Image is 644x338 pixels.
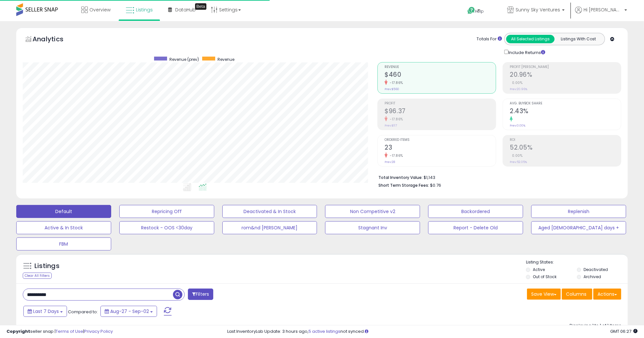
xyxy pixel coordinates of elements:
[56,328,83,334] a: Terms of Use
[388,153,403,158] small: -17.86%
[16,221,111,234] button: Active & In Stock
[34,262,59,271] h5: Listings
[575,7,627,21] a: Hi [PERSON_NAME]
[378,175,423,180] b: Total Inventory Value:
[499,48,553,56] div: Include Returns
[84,328,113,334] a: Privacy Policy
[510,144,621,153] h2: 52.05%
[388,80,403,85] small: -17.86%
[33,308,59,315] span: Last 7 Days
[222,221,317,234] button: rom&nd [PERSON_NAME]
[385,102,496,105] span: Profit
[7,329,113,335] div: seller snap | |
[527,289,561,300] button: Save View
[7,328,30,334] strong: Copyright
[222,205,317,218] button: Deactivated & In Stock
[531,205,626,218] button: Replenish
[378,183,429,188] b: Short Term Storage Fees:
[428,221,523,234] button: Report - Delete Old
[510,160,527,164] small: Prev: 52.05%
[510,71,621,80] h2: 20.96%
[510,102,621,105] span: Avg. Buybox Share
[136,7,153,13] span: Listings
[584,274,601,279] label: Archived
[510,87,527,91] small: Prev: 20.96%
[570,323,621,329] div: Displaying 1 to 1 of 1 items
[68,309,98,315] span: Compared to:
[325,205,420,218] button: Non Competitive v2
[175,7,196,13] span: DataHub
[510,124,525,128] small: Prev: 0.00%
[385,71,496,80] h2: $460
[506,35,555,43] button: All Selected Listings
[533,267,545,272] label: Active
[385,65,496,69] span: Revenue
[217,57,234,62] span: Revenue
[477,36,502,42] div: Totals For
[584,7,623,13] span: Hi [PERSON_NAME]
[475,8,484,14] span: Help
[467,7,475,15] i: Get Help
[100,306,157,317] button: Aug-27 - Sep-02
[385,107,496,116] h2: $96.37
[566,291,586,297] span: Columns
[119,221,214,234] button: Restock - OOS <30day
[385,124,397,128] small: Prev: $117
[33,34,76,45] h5: Analytics
[510,80,523,85] small: 0.00%
[195,3,206,10] div: Tooltip anchor
[584,267,608,272] label: Deactivated
[510,153,523,158] small: 0.00%
[309,328,340,334] a: 5 active listings
[16,205,111,218] button: Default
[385,87,399,91] small: Prev: $560
[510,65,621,69] span: Profit [PERSON_NAME]
[23,306,67,317] button: Last 7 Days
[428,205,523,218] button: Backordered
[531,221,626,234] button: Aged [DEMOGRAPHIC_DATA] days +
[16,237,111,250] button: FBM
[533,274,557,279] label: Out of Stock
[510,138,621,142] span: ROI
[430,182,441,188] span: $0.76
[385,160,395,164] small: Prev: 28
[227,329,637,335] div: Last InventoryLab Update: 3 hours ago, not synced.
[593,289,621,300] button: Actions
[385,138,496,142] span: Ordered Items
[89,7,111,13] span: Overview
[23,273,52,279] div: Clear All Filters
[562,289,592,300] button: Columns
[516,7,560,13] span: Sunny Sky Ventures
[325,221,420,234] button: Stagnant Inv
[526,259,628,265] p: Listing States:
[554,35,603,43] button: Listings With Cost
[110,308,149,315] span: Aug-27 - Sep-02
[385,144,496,153] h2: 23
[188,289,213,300] button: Filters
[462,2,497,21] a: Help
[119,205,214,218] button: Repricing Off
[378,173,616,181] li: $1,143
[169,57,199,62] span: Revenue (prev)
[388,117,403,122] small: -17.86%
[510,107,621,116] h2: 2.43%
[610,328,637,334] span: 2025-09-10 06:27 GMT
